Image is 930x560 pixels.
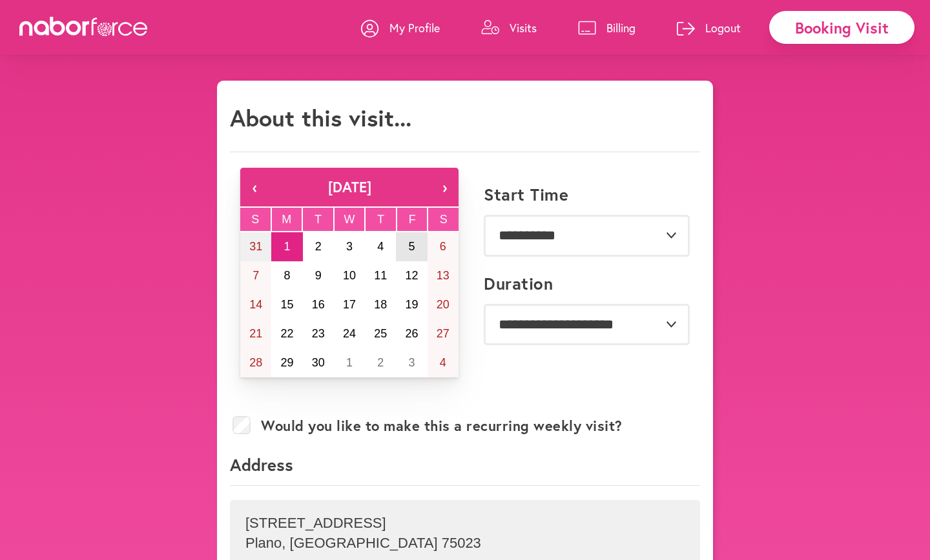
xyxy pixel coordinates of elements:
[240,319,271,348] button: September 21, 2025
[406,327,418,340] abbr: September 26, 2025
[334,319,365,348] button: September 24, 2025
[269,168,430,206] button: [DATE]
[361,8,440,47] a: My Profile
[343,327,356,340] abbr: September 24, 2025
[365,348,396,377] button: October 2, 2025
[253,269,259,282] abbr: September 7, 2025
[396,348,427,377] button: October 3, 2025
[343,269,356,282] abbr: September 10, 2025
[374,327,387,340] abbr: September 25, 2025
[334,261,365,290] button: September 10, 2025
[430,168,459,206] button: ›
[280,298,293,311] abbr: September 15, 2025
[428,348,459,377] button: October 4, 2025
[769,11,914,44] div: Booking Visit
[271,290,302,319] button: September 15, 2025
[346,240,353,253] abbr: September 3, 2025
[677,8,741,47] a: Logout
[230,104,411,132] h1: About this visit...
[374,298,387,311] abbr: September 18, 2025
[396,319,427,348] button: September 26, 2025
[334,290,365,319] button: September 17, 2025
[271,261,302,290] button: September 8, 2025
[303,290,334,319] button: September 16, 2025
[346,356,353,369] abbr: October 1, 2025
[343,298,356,311] abbr: September 17, 2025
[280,327,293,340] abbr: September 22, 2025
[389,20,440,35] p: My Profile
[261,417,623,434] label: Would you like to make this a recurring weekly visit?
[245,535,685,552] p: Plano , [GEOGRAPHIC_DATA] 75023
[365,232,396,261] button: September 4, 2025
[428,319,459,348] button: September 27, 2025
[578,8,635,47] a: Billing
[406,269,418,282] abbr: September 12, 2025
[251,213,259,226] abbr: Sunday
[481,8,537,47] a: Visits
[240,168,269,206] button: ‹
[245,515,685,532] p: [STREET_ADDRESS]
[303,232,334,261] button: September 2, 2025
[334,348,365,377] button: October 1, 2025
[271,232,302,261] button: September 1, 2025
[437,269,449,282] abbr: September 13, 2025
[428,232,459,261] button: September 6, 2025
[705,20,741,35] p: Logout
[440,213,448,226] abbr: Saturday
[484,274,553,294] label: Duration
[409,213,416,226] abbr: Friday
[374,269,387,282] abbr: September 11, 2025
[240,261,271,290] button: September 7, 2025
[315,269,322,282] abbr: September 9, 2025
[240,290,271,319] button: September 14, 2025
[365,261,396,290] button: September 11, 2025
[315,213,322,226] abbr: Tuesday
[440,356,446,369] abbr: October 4, 2025
[409,240,415,253] abbr: September 5, 2025
[230,454,700,486] p: Address
[344,213,355,226] abbr: Wednesday
[249,327,262,340] abbr: September 21, 2025
[437,298,449,311] abbr: September 20, 2025
[484,185,568,205] label: Start Time
[312,327,325,340] abbr: September 23, 2025
[240,232,271,261] button: August 31, 2025
[437,327,449,340] abbr: September 27, 2025
[606,20,635,35] p: Billing
[303,348,334,377] button: September 30, 2025
[409,356,415,369] abbr: October 3, 2025
[271,348,302,377] button: September 29, 2025
[282,213,291,226] abbr: Monday
[406,298,418,311] abbr: September 19, 2025
[284,240,290,253] abbr: September 1, 2025
[334,232,365,261] button: September 3, 2025
[428,261,459,290] button: September 13, 2025
[271,319,302,348] button: September 22, 2025
[280,356,293,369] abbr: September 29, 2025
[312,356,325,369] abbr: September 30, 2025
[249,240,262,253] abbr: August 31, 2025
[440,240,446,253] abbr: September 6, 2025
[365,319,396,348] button: September 25, 2025
[396,290,427,319] button: September 19, 2025
[377,240,384,253] abbr: September 4, 2025
[303,261,334,290] button: September 9, 2025
[312,298,325,311] abbr: September 16, 2025
[377,213,384,226] abbr: Thursday
[240,348,271,377] button: September 28, 2025
[284,269,290,282] abbr: September 8, 2025
[428,290,459,319] button: September 20, 2025
[510,20,537,35] p: Visits
[249,298,262,311] abbr: September 14, 2025
[365,290,396,319] button: September 18, 2025
[315,240,322,253] abbr: September 2, 2025
[303,319,334,348] button: September 23, 2025
[249,356,262,369] abbr: September 28, 2025
[396,232,427,261] button: September 5, 2025
[396,261,427,290] button: September 12, 2025
[377,356,384,369] abbr: October 2, 2025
